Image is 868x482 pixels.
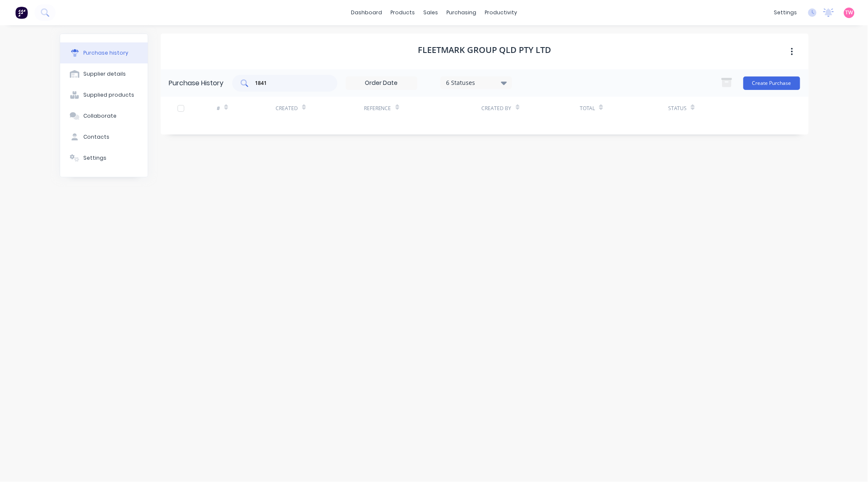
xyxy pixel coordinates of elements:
div: Settings [83,154,106,162]
div: Status [668,105,687,112]
div: # [217,105,220,112]
div: purchasing [442,6,480,19]
div: Created [276,105,298,112]
button: Supplied products [60,84,148,105]
div: Reference [364,105,391,112]
input: Search purchases... [255,79,324,87]
button: Settings [60,147,148,169]
button: Contacts [60,126,148,147]
div: Purchase History [169,78,224,88]
input: Order Date [346,77,417,90]
div: Created By [482,105,512,112]
a: dashboard [347,6,386,19]
div: Supplied products [83,91,134,99]
div: productivity [480,6,521,19]
div: 6 Statuses [446,78,506,87]
div: Supplier details [83,70,126,78]
button: Create Purchase [743,76,800,90]
div: settings [770,6,802,19]
div: Contacts [83,133,109,141]
div: Collaborate [83,112,117,120]
div: products [386,6,419,19]
div: Total [580,105,595,112]
h1: Fleetmark Group Qld Pty Ltd [418,45,551,55]
div: Purchase history [83,49,128,57]
span: TW [846,9,853,16]
img: Factory [15,6,28,19]
button: Supplier details [60,63,148,84]
div: sales [419,6,442,19]
button: Purchase history [60,42,148,63]
button: Collaborate [60,105,148,126]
